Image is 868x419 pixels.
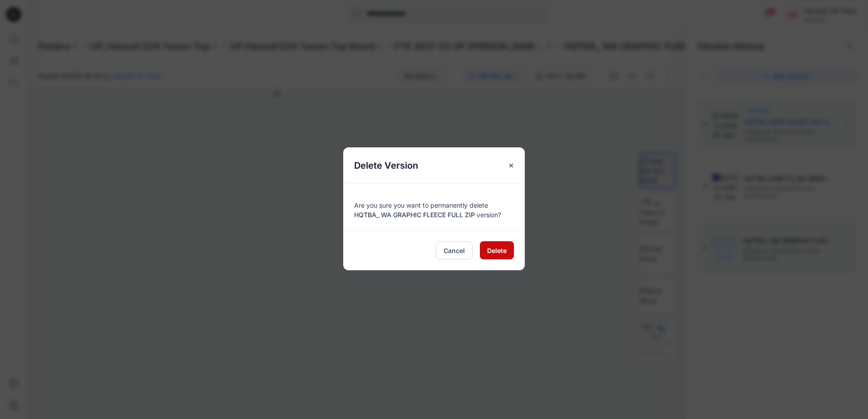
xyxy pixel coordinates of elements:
[436,241,473,259] button: Cancel
[444,246,465,255] span: Cancel
[354,195,514,219] div: Are you sure you want to permanently delete version?
[343,147,429,184] h5: Delete Version
[354,211,475,219] span: HQTBA_ WA GRAPHIC FLEECE FULL ZIP
[503,157,519,174] button: Close
[480,241,514,259] button: Delete
[487,246,507,255] span: Delete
